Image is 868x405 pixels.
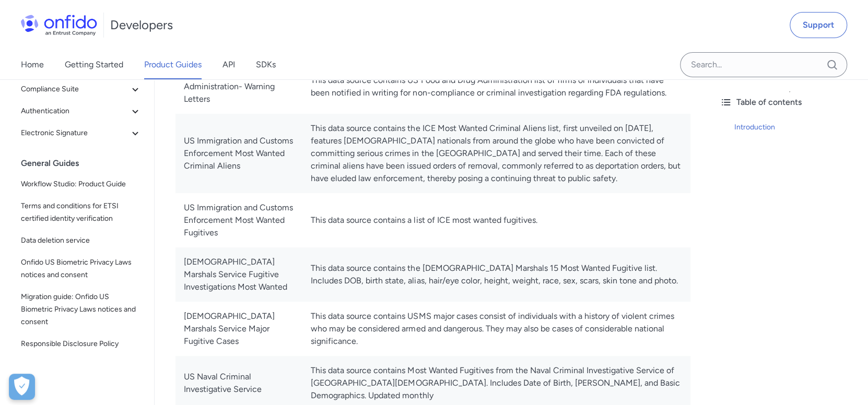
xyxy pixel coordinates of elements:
span: Migration guide: Onfido US Biometric Privacy Laws notices and consent [21,291,142,328]
span: Data deletion service [21,234,142,247]
a: Responsible Disclosure Policy [17,333,146,354]
h1: Developers [110,17,173,33]
button: Open Preferences [9,374,35,400]
span: Workflow Studio: Product Guide [21,178,142,190]
td: US Food and Drug Administration- Warning Letters [175,59,302,114]
span: Terms and conditions for ETSI certified identity verification [21,200,142,225]
span: Authentication [21,105,129,117]
a: Home [21,50,44,79]
td: US Immigration and Customs Enforcement Most Wanted Criminal Aliens [175,114,302,193]
a: Data deletion service [17,230,146,251]
a: Onfido US Biometric Privacy Laws notices and consent [17,252,146,285]
a: Product Guides [144,50,202,79]
span: Responsible Disclosure Policy [21,338,142,350]
td: [DEMOGRAPHIC_DATA] Marshals Service Fugitive Investigations Most Wanted [175,247,302,302]
div: Table of contents [720,96,860,109]
a: Workflow Studio: Product Guide [17,174,146,195]
a: API [222,50,235,79]
span: Electronic Signature [21,127,129,139]
button: Compliance Suite [17,79,146,100]
a: SDKs [256,50,276,79]
td: This data source contains a list of ICE most wanted fugitives. [302,193,690,247]
div: General Guides [21,153,150,174]
td: [DEMOGRAPHIC_DATA] Marshals Service Major Fugitive Cases [175,302,302,356]
a: Getting Started [65,50,123,79]
a: Migration guide: Onfido US Biometric Privacy Laws notices and consent [17,287,146,332]
a: Introduction [734,121,860,134]
span: Compliance Suite [21,83,129,96]
td: This data source contains US Food and Drug Administration list of firms or individuals that have ... [302,59,690,114]
td: This data source contains the [DEMOGRAPHIC_DATA] Marshals 15 Most Wanted Fugitive list. Includes ... [302,247,690,302]
button: Authentication [17,101,146,122]
a: Terms and conditions for ETSI certified identity verification [17,196,146,229]
td: This data source contains the ICE Most Wanted Criminal Aliens list, first unveiled on [DATE], fea... [302,114,690,193]
div: Cookie Preferences [9,374,35,400]
img: Onfido Logo [21,15,97,35]
td: This data source contains USMS major cases consist of individuals with a history of violent crime... [302,302,690,356]
a: Support [790,12,847,38]
span: Onfido US Biometric Privacy Laws notices and consent [21,256,142,281]
td: US Immigration and Customs Enforcement Most Wanted Fugitives [175,193,302,247]
button: Electronic Signature [17,123,146,144]
input: Onfido search input field [680,52,847,77]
